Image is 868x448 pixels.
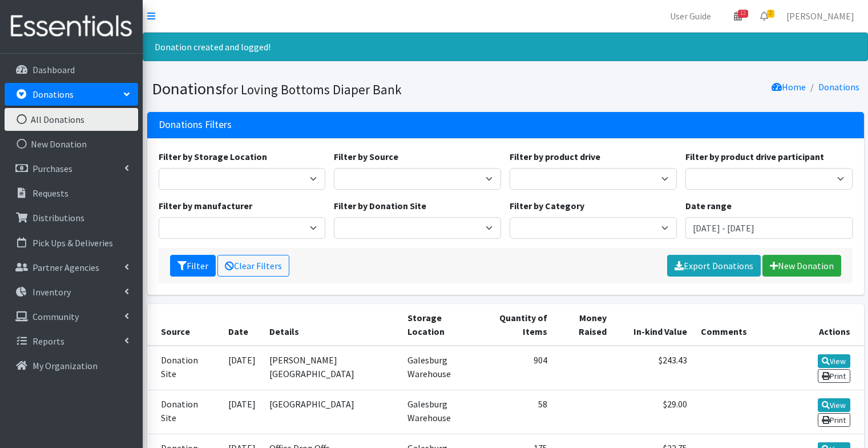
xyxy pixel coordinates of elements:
label: Filter by Storage Location [159,150,267,163]
p: Inventory [33,286,71,298]
p: Partner Agencies [33,262,99,273]
a: Donations [818,81,859,93]
th: Details [263,304,401,346]
a: Purchases [5,157,138,180]
th: In-kind Value [613,304,694,346]
p: Purchases [33,163,72,174]
a: 2 [751,5,777,27]
td: [DATE] [221,346,263,390]
h3: Donations Filters [159,119,232,131]
label: Date range [685,199,732,213]
a: Reports [5,330,138,353]
p: Donations [33,89,74,100]
td: $29.00 [613,390,694,434]
td: Donation Site [147,346,221,390]
td: $243.43 [613,346,694,390]
p: Dashboard [33,64,75,75]
label: Filter by Source [334,150,398,163]
p: My Organization [33,360,98,371]
label: Filter by manufacturer [159,199,252,213]
a: All Donations [5,108,138,131]
p: Reports [33,335,64,347]
span: 2 [767,10,774,18]
a: Donations [5,83,138,106]
img: HumanEssentials [5,7,138,46]
p: Distributions [33,212,84,223]
a: New Donation [762,255,841,277]
td: Galesburg Warehouse [401,390,482,434]
td: [GEOGRAPHIC_DATA] [263,390,401,434]
th: Money Raised [554,304,613,346]
label: Filter by product drive participant [685,150,824,163]
td: [DATE] [221,390,263,434]
small: for Loving Bottoms Diaper Bank [222,81,402,98]
a: Distributions [5,206,138,229]
a: Dashboard [5,58,138,81]
td: Galesburg Warehouse [401,346,482,390]
p: Community [33,311,79,322]
a: View [818,398,850,412]
td: Donation Site [147,390,221,434]
a: Requests [5,182,138,205]
p: Requests [33,187,68,199]
input: January 1, 2011 - December 31, 2011 [685,217,853,239]
a: [PERSON_NAME] [777,5,863,27]
th: Storage Location [401,304,482,346]
th: Actions [792,304,864,346]
td: 58 [482,390,554,434]
th: Date [221,304,263,346]
a: Community [5,305,138,328]
a: Pick Ups & Deliveries [5,231,138,254]
a: User Guide [661,5,720,27]
a: Export Donations [667,255,761,277]
a: Home [772,81,806,93]
th: Comments [694,304,792,346]
td: [PERSON_NAME][GEOGRAPHIC_DATA] [263,346,401,390]
p: Pick Ups & Deliveries [33,237,113,249]
a: My Organization [5,354,138,377]
a: 12 [725,5,751,27]
div: Donation created and logged! [143,33,868,61]
button: Filter [170,255,216,277]
td: 904 [482,346,554,390]
label: Filter by product drive [510,150,600,163]
a: Inventory [5,281,138,303]
th: Quantity of Items [482,304,554,346]
span: 12 [738,10,748,18]
a: View [818,354,850,368]
a: New Donation [5,133,138,155]
a: Clear Filters [217,255,289,277]
th: Source [147,304,221,346]
h1: Donations [152,79,502,99]
label: Filter by Donation Site [334,199,426,213]
a: Print [818,413,850,427]
a: Print [818,369,850,383]
label: Filter by Category [510,199,584,213]
a: Partner Agencies [5,256,138,279]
